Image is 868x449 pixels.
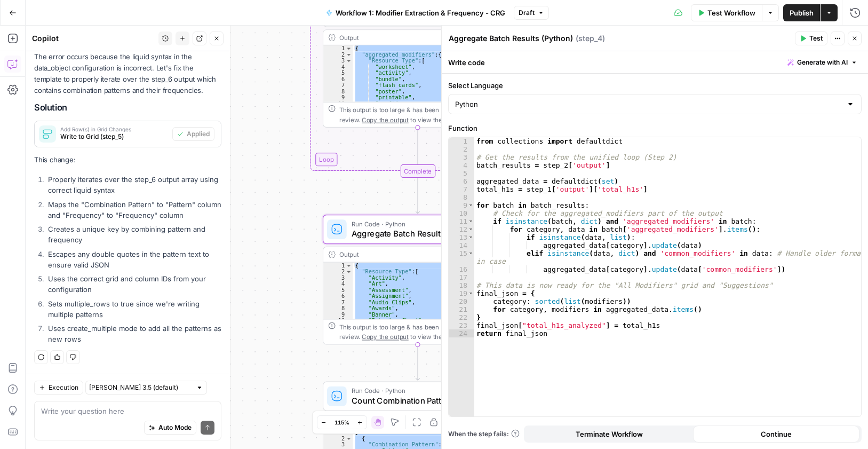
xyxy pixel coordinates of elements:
div: 16 [449,265,474,273]
div: 7 [323,82,353,88]
div: 18 [449,281,474,289]
div: 3 [323,58,353,64]
div: Complete [323,164,513,178]
span: Toggle code folding, rows 2 through 128 [345,51,352,57]
span: Workflow 1: Modifier Extraction & Frequency - CRG [336,7,505,18]
span: Count Combination Patterns [352,395,479,407]
div: 8 [323,305,353,311]
button: Applied [172,127,214,141]
h2: Solution [34,103,221,113]
div: 10 [323,318,353,324]
div: 7 [323,300,353,305]
div: Output [339,250,479,259]
span: Auto Mode [158,423,192,432]
div: 7 [449,185,474,193]
button: Test [795,31,827,45]
div: 1 [323,45,353,51]
span: Toggle code folding, rows 2 through 5 [345,436,352,442]
span: Copy the output [362,333,408,341]
li: Sets multiple_rows to true since we're writing multiple patterns [45,298,221,320]
li: Maps the "Combination Pattern" to "Pattern" column and "Frequency" to "Frequency" column [45,199,221,220]
button: Draft [514,6,549,20]
textarea: Aggregate Batch Results (Python) [449,33,573,44]
div: 19 [449,289,474,297]
span: Continue [761,429,792,439]
span: Toggle code folding, rows 12 through 16 [468,225,474,233]
label: Select Language [448,80,862,91]
div: 2 [449,145,474,153]
p: The error occurs because the liquid syntax in the data_object configuration is incorrect. Let's f... [34,51,221,97]
span: Publish [790,7,814,18]
span: Generate with AI [797,58,848,67]
div: 4 [449,161,474,169]
span: Run Code · Python [352,386,479,396]
div: 17 [449,273,474,281]
span: Aggregate Batch Results (Python) [352,227,479,240]
div: 22 [449,313,474,321]
div: 6 [323,76,353,82]
div: 10 [449,209,474,217]
div: 9 [449,201,474,209]
div: 20 [449,297,474,305]
div: Write code [442,51,868,73]
span: Toggle code folding, rows 11 through 16 [468,217,474,225]
span: Toggle code folding, rows 1 through 129 [345,45,352,51]
span: Terminate Workflow [576,429,643,439]
div: This output is too large & has been abbreviated for review. to view the full content. [339,322,507,342]
div: 2 [323,269,353,274]
div: 5 [323,287,353,293]
div: 4 [323,281,353,287]
div: 2 [323,436,353,442]
div: 2 [323,51,353,57]
div: Copilot [32,33,155,44]
span: Test Workflow [707,7,755,18]
span: Applied [187,129,210,139]
g: Edge from step_4 to step_6 [416,345,420,381]
div: 1 [323,263,353,269]
button: Test Workflow [691,4,762,21]
span: ( step_4 ) [576,33,605,44]
div: 6 [449,177,474,185]
div: This output is too large & has been abbreviated for review. to view the full content. [339,105,507,124]
span: Run Code · Python [352,219,479,229]
span: Toggle code folding, rows 19 through 22 [468,289,474,297]
span: Draft [519,8,535,18]
div: 8 [449,193,474,201]
button: Workflow 1: Modifier Extraction & Frequency - CRG [320,4,512,21]
li: Properly iterates over the step_6 output array using correct liquid syntax [45,174,221,195]
li: Uses the correct grid and column IDs from your configuration [45,273,221,295]
a: When the step fails: [448,429,520,439]
button: Execution [34,381,83,395]
g: Edge from step_2-iteration-end to step_4 [416,178,420,214]
li: Uses create_multiple mode to add all the patterns as new rows [45,323,221,344]
span: Toggle code folding, rows 13 through 14 [468,233,474,241]
div: 5 [449,169,474,177]
li: Escapes any double quotes in the pattern text to ensure valid JSON [45,249,221,270]
button: Publish [783,4,820,21]
span: Test [809,34,823,43]
div: 24 [449,329,474,337]
span: 115% [335,418,349,427]
label: Function [448,123,862,133]
div: 23 [449,321,474,329]
input: Claude Sonnet 3.5 (default) [89,382,192,393]
div: Output [339,33,479,42]
div: 14 [449,241,474,249]
span: Toggle code folding, rows 9 through 16 [468,201,474,209]
div: 4 [323,64,353,69]
div: 6 [323,293,353,299]
span: Toggle code folding, rows 1 through 169 [345,263,352,269]
div: Complete [400,164,435,178]
span: Write to Grid (step_5) [60,132,168,141]
div: 5 [323,70,353,76]
button: Auto Mode [144,421,196,435]
span: Toggle code folding, rows 2 through 168 [345,269,352,274]
div: 8 [323,88,353,94]
div: 21 [449,305,474,313]
div: 13 [449,233,474,241]
div: 12 [449,225,474,233]
div: 3 [323,275,353,281]
span: Execution [49,383,78,392]
div: 11 [449,217,474,225]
